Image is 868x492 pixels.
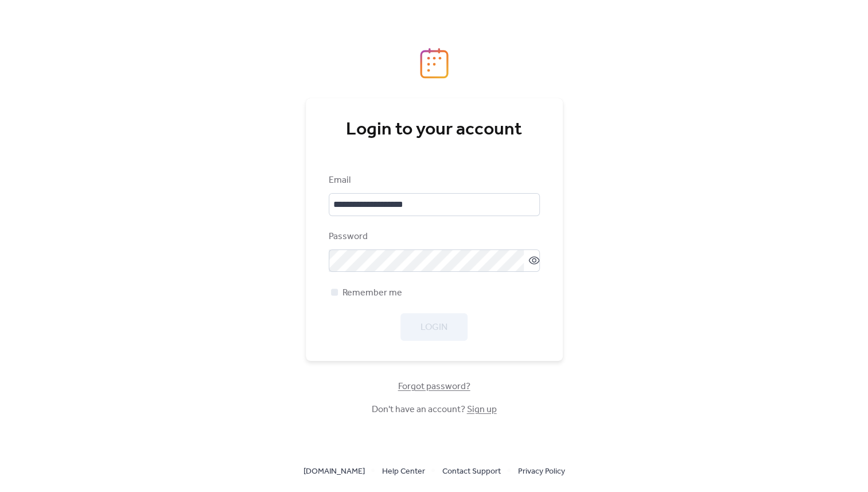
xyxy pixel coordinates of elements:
[342,286,402,300] span: Remember me
[382,464,425,478] a: Help Center
[518,465,565,479] span: Privacy Policy
[329,174,538,187] div: Email
[398,383,470,390] a: Forgot password?
[303,465,365,479] span: [DOMAIN_NAME]
[303,464,365,478] a: [DOMAIN_NAME]
[329,230,538,244] div: Password
[382,465,425,479] span: Help Center
[442,464,501,478] a: Contact Support
[442,465,501,479] span: Contact Support
[398,380,470,394] span: Forgot password?
[518,464,565,478] a: Privacy Policy
[420,48,449,79] img: logo
[372,403,497,417] span: Don't have an account?
[467,401,497,418] a: Sign up
[329,118,540,141] div: Login to your account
